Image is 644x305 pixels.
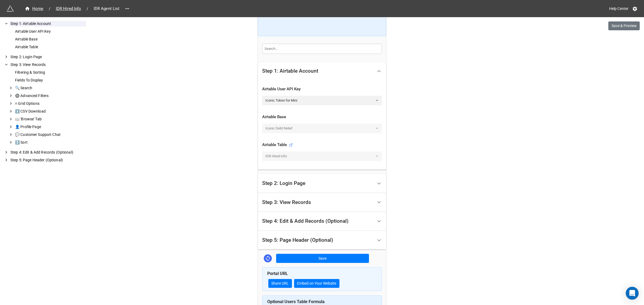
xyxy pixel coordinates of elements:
a: Sync Base Structure [264,254,272,262]
div: Step 3: View Records [258,193,386,212]
div: Step 4: Edit & Add Records (Optional) [262,218,349,224]
div: Step 5: Page Header (Optional) [9,157,86,163]
div: Step 3: View Records [9,62,86,68]
div: ⌗ Grid Options [14,101,86,106]
div: Step 1: Airtable Account [258,80,386,170]
div: Step 1: Airtable Account [9,21,86,27]
a: Share URL [268,279,292,288]
div: Step 5: Page Header (Optional) [258,231,386,250]
div: Step 3: View Records [262,200,311,205]
input: Search... [262,44,382,54]
div: Airtable Table [14,44,86,50]
li: / [87,6,88,12]
div: Airtable Base [14,36,86,42]
div: ↕️ Sort [14,140,86,145]
a: Home [21,5,47,12]
div: 📖 'Browse' Tab [14,116,86,122]
div: Airtable User API Key [262,86,382,92]
div: Airtable User API Key [14,29,86,34]
button: Save [276,254,369,263]
nav: breadcrumb [21,5,123,12]
div: Step 4: Edit & Add Records (Optional) [258,212,386,231]
li: / [49,6,50,12]
div: ⬇️ CSV Download [14,109,86,114]
span: IDR Agent List [90,6,123,12]
b: Optional Users Table Formula [267,299,325,304]
div: 👤 Profile Page [14,124,86,130]
a: IDR Hired Info [53,5,85,12]
div: Step 4: Edit & Add Records (Optional) [9,150,86,155]
a: Help Center [605,4,632,13]
div: Step 2: Login Page [9,54,86,60]
img: miniextensions-icon.73ae0678.png [6,5,14,12]
button: Save & Preview [608,21,640,31]
a: Iconic Token for Mini [262,96,382,105]
div: Open Intercom Messenger [626,287,639,300]
div: Filtering & Sorting [14,70,86,75]
div: Fields To Display [14,77,86,83]
div: Step 5: Page Header (Optional) [262,237,333,243]
div: Step 2: Login Page [258,174,386,193]
b: Portal URL [267,271,288,276]
div: 🔍 Search [14,85,86,91]
div: Step 1: Airtable Account [262,68,318,74]
div: 💬 Customer Support Chat [14,132,86,137]
div: Airtable Base [262,114,382,120]
button: Embed on Your Website [294,279,339,288]
div: Step 2: Login Page [262,181,305,186]
div: Home [25,6,43,12]
div: 🔘 Advanced Filters [14,93,86,99]
div: Step 1: Airtable Account [258,62,386,80]
div: Airtable Table [262,142,293,148]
